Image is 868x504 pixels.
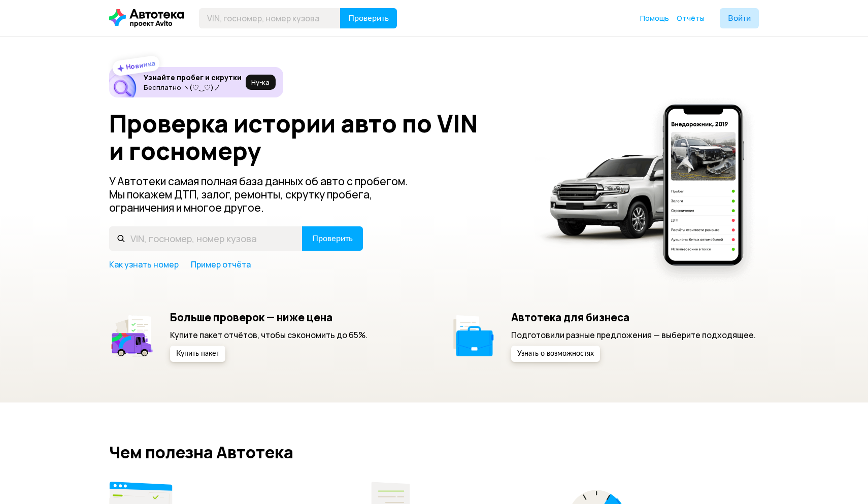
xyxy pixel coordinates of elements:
[511,346,600,362] button: Узнать о возможностях
[251,78,270,86] span: Ну‑ка
[125,58,156,72] strong: Новинка
[109,226,303,251] input: VIN, госномер, номер кузова
[170,311,368,324] h5: Больше проверок — ниже цена
[720,8,759,28] button: Войти
[348,14,389,22] span: Проверить
[109,110,522,164] h1: Проверка истории авто по VIN и госномеру
[728,14,751,22] span: Войти
[191,259,251,270] a: Пример отчёта
[109,443,759,461] h2: Чем полезна Автотека
[640,13,669,23] a: Помощь
[109,175,425,214] p: У Автотеки самая полная база данных об авто с пробегом. Мы покажем ДТП, залог, ремонты, скрутку п...
[199,8,341,28] input: VIN, госномер, номер кузова
[144,83,242,91] p: Бесплатно ヽ(♡‿♡)ノ
[517,350,594,357] span: Узнать о возможностях
[109,259,179,270] a: Как узнать номер
[340,8,397,28] button: Проверить
[677,13,705,23] a: Отчёты
[176,350,219,357] span: Купить пакет
[312,234,353,243] span: Проверить
[302,226,363,251] button: Проверить
[170,346,225,362] button: Купить пакет
[170,329,368,341] p: Купите пакет отчётов, чтобы сэкономить до 65%.
[511,329,756,341] p: Подготовили разные предложения — выберите подходящее.
[144,73,242,82] h6: Узнайте пробег и скрутки
[511,311,756,324] h5: Автотека для бизнеса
